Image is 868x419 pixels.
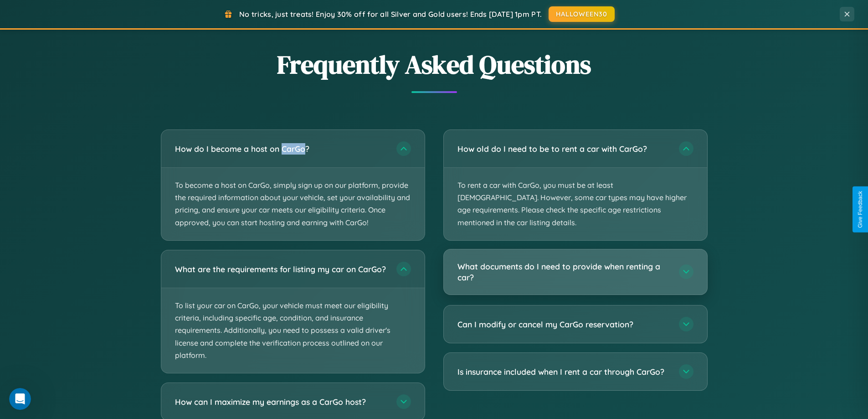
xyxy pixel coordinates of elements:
div: Give Feedback [857,191,863,228]
h2: Frequently Asked Questions [161,47,708,82]
h3: What are the requirements for listing my car on CarGo? [175,263,387,274]
h3: Is insurance included when I rent a car through CarGo? [457,366,670,378]
button: HALLOWEEN30 [549,6,615,22]
h3: How do I become a host on CarGo? [175,143,387,155]
span: No tricks, just treats! Enjoy 30% off for all Silver and Gold users! Ends [DATE] 1pm PT. [239,10,542,19]
h3: How can I maximize my earnings as a CarGo host? [175,396,387,407]
h3: What documents do I need to provide when renting a car? [457,261,670,283]
p: To become a host on CarGo, simply sign up on our platform, provide the required information about... [161,168,425,240]
p: To list your car on CarGo, your vehicle must meet our eligibility criteria, including specific ag... [161,288,425,373]
h3: How old do I need to be to rent a car with CarGo? [457,143,670,155]
p: To rent a car with CarGo, you must be at least [DEMOGRAPHIC_DATA]. However, some car types may ha... [444,168,707,240]
h3: Can I modify or cancel my CarGo reservation? [457,319,670,330]
iframe: Intercom live chat [9,388,31,410]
